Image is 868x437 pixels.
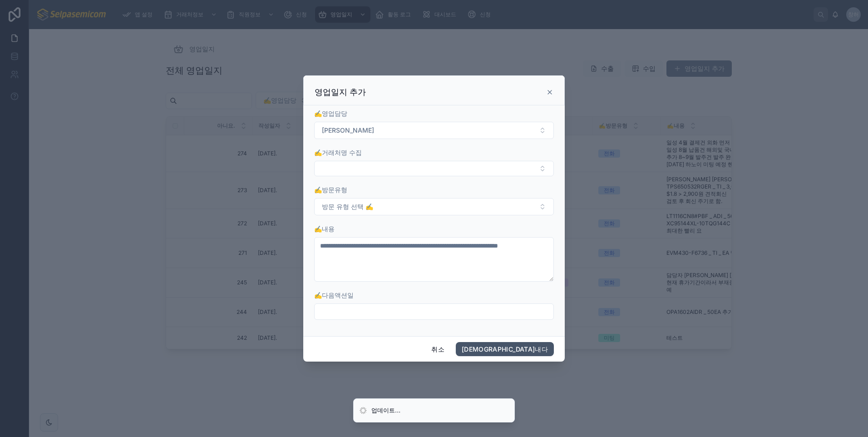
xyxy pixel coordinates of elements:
button: [DEMOGRAPHIC_DATA]내다 [456,342,554,357]
span: ✍️방문유형 [314,186,347,194]
span: 방문 유형 선택 ✍️ [322,202,373,211]
span: ✍️다음액션일 [314,291,354,299]
span: ✍️내용 [314,225,335,233]
span: [PERSON_NAME] [322,126,374,135]
h3: 영업일지 추가 [315,87,366,98]
button: 선택 버튼 [314,161,554,176]
button: 취소 [425,342,450,357]
div: 업데이트... [371,406,400,415]
button: 선택 버튼 [314,198,554,215]
span: ✍️영업담당 [314,109,347,117]
button: 선택 버튼 [314,122,554,139]
span: ✍️거래처명 수집 [314,149,362,156]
